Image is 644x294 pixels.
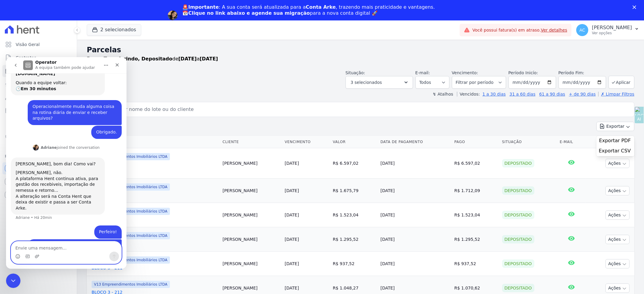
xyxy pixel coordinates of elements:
span: V13 Empreendimentos Imobiliários LTDA [92,183,170,191]
button: Carregar anexo [29,197,33,202]
span: Exportar PDF [599,138,631,144]
button: AC [PERSON_NAME] Ver opções [571,22,644,38]
span: V13 Empreendimentos Imobiliários LTDA [92,208,170,215]
a: [DATE] [285,237,299,242]
th: E-mail [557,136,586,148]
div: : A sua conta será atualizada para a , trazendo mais praticidade e vantagens. 📅 para a nova conta... [182,4,435,16]
th: Situação [500,136,558,148]
strong: [DATE] [200,56,218,62]
div: Obrigado. [85,69,116,82]
a: BLOCO 03 - 203BLOCO 03 - 203 [92,161,218,173]
a: Recebíveis [2,162,74,174]
b: Conta Arke [306,4,336,10]
label: ↯ Atalhos [433,92,453,96]
td: [DATE] [378,227,452,252]
td: R$ 1.712,09 [452,179,499,203]
div: Anderson diz… [5,182,116,220]
strong: [DATE] [178,56,197,62]
a: BLOCO 3 - 112 [92,240,218,247]
td: [PERSON_NAME] [220,227,282,252]
p: Ver opções [592,31,632,35]
a: Agendar migração [182,20,232,26]
iframe: Intercom live chat [6,274,20,288]
div: A alteração será na Conta Hent que deixa de existir e passa a ser Conta Arke. [10,136,94,154]
label: Vencimento: [452,70,478,75]
span: Exportar CSV [599,148,631,154]
span: Visão Geral [16,41,40,47]
div: [PERSON_NAME], bom dia! Como vai? [10,104,94,110]
td: [PERSON_NAME] [220,148,282,179]
th: Vencimento [282,136,330,148]
a: 1 a 30 dias [483,92,506,96]
td: [PERSON_NAME] [220,179,282,203]
span: Contratos [16,55,36,61]
div: Fechar [633,5,639,9]
span: Você possui fatura(s) em atraso. [472,27,567,33]
button: Seletor de Gif [19,197,24,202]
label: Período Inicío: [508,70,538,75]
td: R$ 1.295,52 [330,227,378,252]
span: V13 Empreendimentos Imobiliários LTDA [92,232,170,239]
a: [DATE] [285,286,299,290]
th: Data de Pagamento [378,136,452,148]
div: Resumidamente, como será alteração da conta nos leiautes existentes? Essa informação é importante... [22,182,116,213]
button: Ações [605,283,630,293]
div: Plataformas [5,153,72,160]
div: joined the conversation [35,88,94,93]
span: BLOCO 03 - 203 [92,167,218,173]
td: R$ 1.523,04 [330,203,378,227]
a: BLOCO 3 - 107 [92,216,218,222]
button: Ações [605,259,630,268]
a: ✗ Limpar Filtros [598,92,634,96]
span: AC [580,28,585,32]
label: Vencidos: [457,92,480,96]
a: Parcelas [2,65,74,77]
b: Clique no link abaixo e agende sua migração [188,10,310,16]
div: Depositado [502,235,534,243]
td: R$ 1.675,79 [330,179,378,203]
div: Adriane • Há 20min [10,159,46,162]
td: R$ 1.295,52 [452,227,499,252]
div: Depositado [502,259,534,268]
a: Contratos [2,52,74,64]
a: [DATE] [285,188,299,193]
a: [DATE] [285,161,299,166]
label: Período Fim: [558,70,606,76]
a: 31 a 60 dias [509,92,535,96]
iframe: Intercom live chat [6,57,127,269]
td: R$ 6.597,02 [330,148,378,179]
a: Minha Carteira [2,105,74,117]
td: R$ 1.523,04 [452,203,499,227]
img: Profile image for Adriane [27,87,33,93]
b: Em 30 minutos [15,29,50,34]
div: Depositado [502,211,534,219]
button: Exportar [596,122,634,131]
div: Anderson diz… [5,69,116,87]
p: de a [87,55,218,63]
b: Adriane [35,88,51,93]
td: [DATE] [378,148,452,179]
td: [DATE] [378,203,452,227]
b: 🚨Importante [182,4,219,10]
button: Enviar mensagem… [103,194,113,204]
td: [DATE] [378,179,452,203]
a: BLOCO 3 - 211 [92,265,218,271]
a: Transferências [2,118,74,130]
a: + de 90 dias [569,92,596,96]
a: Clientes [2,91,74,103]
a: Exportar PDF [599,138,632,145]
textarea: Envie uma mensagem... [5,184,115,194]
button: Ações [605,159,630,168]
div: [PERSON_NAME], bom dia! Como vai?[PERSON_NAME], não.A plataforma Hent continua ativa, para gestão... [5,100,99,158]
button: Ações [605,186,630,195]
a: Lotes [2,78,74,90]
a: Exportar CSV [599,148,632,155]
label: E-mail: [415,70,430,75]
a: [DATE] [285,213,299,217]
